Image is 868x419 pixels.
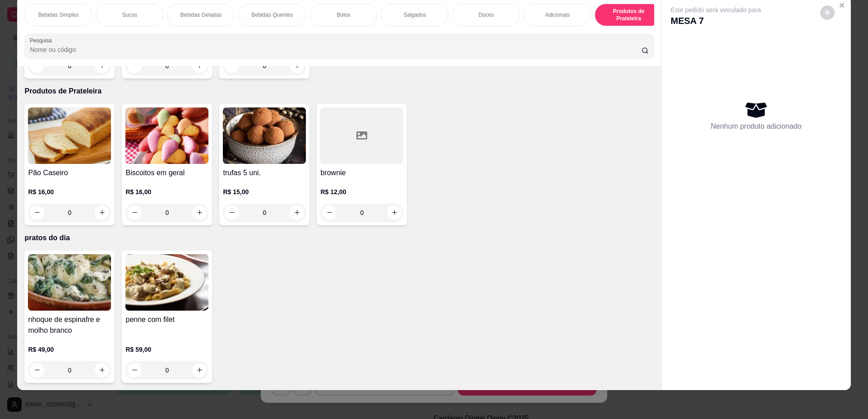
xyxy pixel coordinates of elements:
button: decrease-product-quantity [30,205,44,220]
button: increase-product-quantity [290,205,304,220]
button: increase-product-quantity [95,59,109,73]
p: R$ 49,00 [28,345,111,354]
p: R$ 12,00 [320,187,403,196]
h4: nhoque de espinafre e molho branco [28,314,111,336]
h4: penne com filet [125,314,208,325]
p: R$ 16,00 [125,187,208,196]
p: pratos do dia [24,233,654,243]
button: decrease-product-quantity [225,59,239,73]
button: decrease-product-quantity [127,363,142,377]
img: product-image [223,107,306,164]
button: decrease-product-quantity [30,363,44,377]
p: R$ 15,00 [223,187,306,196]
p: R$ 59,00 [125,345,208,354]
button: increase-product-quantity [95,363,109,377]
p: Bebidas Quentes [251,11,293,19]
button: decrease-product-quantity [127,59,142,73]
p: MESA 7 [671,14,761,27]
label: Pesquisa [30,37,55,44]
img: product-image [125,107,208,164]
p: R$ 16,00 [28,187,111,196]
button: decrease-product-quantity [322,205,337,220]
p: Adicionais [545,11,570,19]
p: Nenhum produto adicionado [711,121,802,132]
button: decrease-product-quantity [30,59,44,73]
p: Produtos de Prateleira [24,86,654,97]
h4: brownie [320,168,403,178]
p: Salgados [403,11,426,19]
img: product-image [28,107,111,164]
input: Pesquisa [30,45,641,54]
p: Doces [478,11,494,19]
h4: Biscoitos em geral [125,168,208,178]
button: increase-product-quantity [387,205,402,220]
button: decrease-product-quantity [225,205,239,220]
h4: Pão Caseiro [28,168,111,178]
button: increase-product-quantity [192,59,207,73]
img: product-image [28,254,111,311]
button: increase-product-quantity [192,363,207,377]
button: decrease-product-quantity [127,205,142,220]
p: Este pedido será vinculado para [671,5,761,14]
button: increase-product-quantity [95,205,109,220]
p: Produtos de Prateleira [602,8,655,22]
button: increase-product-quantity [290,59,304,73]
p: Bolos [337,11,350,19]
p: Bebidas Simples [38,11,78,19]
img: product-image [125,254,208,311]
h4: trufas 5 uni. [223,168,306,178]
button: decrease-product-quantity [820,5,835,20]
button: increase-product-quantity [192,205,207,220]
p: Bebidas Geladas [180,11,222,19]
p: Sucos [122,11,137,19]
